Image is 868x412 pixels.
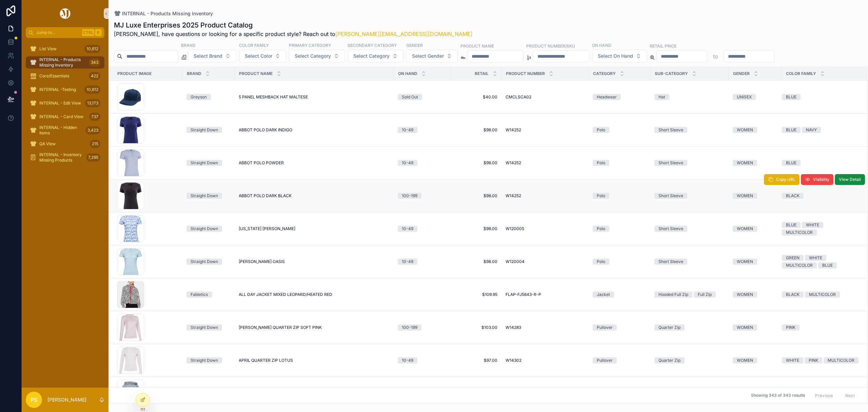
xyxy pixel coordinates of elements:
[776,177,795,182] span: Copy URL
[239,193,292,199] span: ABBOT POLO DARK BLACK
[191,324,218,331] div: Straight Down
[26,138,104,150] a: QA View215
[650,43,676,49] label: Retail Price
[289,50,345,62] button: Select Button
[786,229,813,236] div: MULTICOLOR
[658,357,680,363] div: Quarter Zip
[39,141,56,147] span: QA View
[658,94,665,100] div: Hat
[289,42,331,48] label: Primary Category
[239,292,332,297] span: ALL DAY JACKET MIXED LEOPARD/HEATED RED
[96,30,101,35] span: K
[239,127,292,133] span: ABBOT POLO DARK INDIGO
[658,324,680,331] div: Quarter Zip
[839,177,861,182] span: View Detail
[806,222,819,228] div: WHITE
[597,324,613,331] div: Pullover
[655,71,688,76] span: Sub-Category
[597,357,613,363] div: Pullover
[786,262,813,268] div: MULTICOLOR
[597,160,605,166] div: Polo
[455,94,497,100] span: $40.00
[455,358,497,363] span: $97.00
[506,193,521,199] span: W14252
[122,10,213,17] span: INTERNAL - Products Missing Inventory
[239,325,322,330] span: [PERSON_NAME] QUARTER ZIP SOFT PINK
[597,127,605,133] div: Polo
[39,73,69,79] span: Core/Essentials
[658,226,683,232] div: Short Sleeve
[506,127,521,133] span: W14252
[786,292,800,298] div: BLACK
[26,70,104,82] a: Core/Essentials422
[239,42,269,48] label: Color Family
[245,53,272,59] span: Select Color
[402,94,418,100] div: Sold Out
[31,396,37,404] span: PS
[39,87,76,92] span: INTERNAL -Testing
[26,56,104,69] a: INTERNAL - Products Missing Inventory343
[402,160,413,166] div: 10-49
[191,94,207,100] div: Greyson
[239,94,308,100] span: 5 PANEL MESHBACK HAT MALTESE
[191,357,218,363] div: Straight Down
[506,71,545,76] span: Product Number
[809,292,836,298] div: MULTICOLOR
[59,8,72,19] img: App logo
[506,292,541,297] span: FLAP-FJ5643-R-P
[89,58,100,67] div: 343
[26,83,104,96] a: INTERNAL -Testing10,612
[786,357,799,363] div: WHITE
[239,259,285,264] span: [PERSON_NAME] OASIS
[658,259,683,265] div: Short Sleeve
[737,226,753,232] div: WOMEN
[455,226,497,231] span: $98.00
[801,174,833,185] button: Visibility
[822,262,833,268] div: BLUE
[39,100,81,106] span: INTERNAL - Edit View
[737,94,752,100] div: UNISEX
[597,94,617,100] div: Headwear
[114,10,213,17] a: INTERNAL - Products Missing Inventory
[737,160,753,166] div: WOMEN
[737,324,753,331] div: WOMEN
[191,292,208,298] div: Fabletics
[455,259,497,264] span: $98.00
[39,57,86,68] span: INTERNAL - Products Missing Inventory
[737,357,753,363] div: WOMEN
[239,71,273,76] span: Product Name
[84,45,100,53] div: 10,612
[191,193,218,199] div: Straight Down
[593,71,616,76] span: Category
[658,160,683,166] div: Short Sleeve
[737,259,753,265] div: WOMEN
[82,29,94,36] span: Ctrl
[813,177,829,182] span: Visibility
[597,292,610,298] div: Jacket
[26,97,104,109] a: INTERNAL - Edit View13,173
[592,50,647,62] button: Select Button
[455,292,497,297] span: $109.95
[786,193,800,199] div: BLACK
[506,358,521,363] span: W14302
[194,53,222,59] span: Select Brand
[412,53,444,59] span: Select Gender
[402,324,417,331] div: 100-199
[475,71,489,76] span: Retail
[353,53,390,59] span: Select Category
[737,292,753,298] div: WOMEN
[402,193,417,199] div: 100-199
[786,127,796,133] div: BLUE
[828,357,854,363] div: MULTICOLOR
[809,255,822,261] div: WHITE
[239,226,295,231] span: [US_STATE] [PERSON_NAME]
[114,30,473,38] span: [PERSON_NAME], have questions or looking for a specific product style? Reach out to
[506,259,525,264] span: W120004
[658,292,688,298] div: Hooded Full Zip
[36,30,79,35] span: Jump to...
[114,20,473,30] h1: MJ Luxe Enterprises 2025 Product Catalog
[47,396,86,403] p: [PERSON_NAME]
[460,43,494,49] label: Product Name
[239,358,293,363] span: APRIL QUARTER ZIP LOTUS
[85,126,100,134] div: 3,423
